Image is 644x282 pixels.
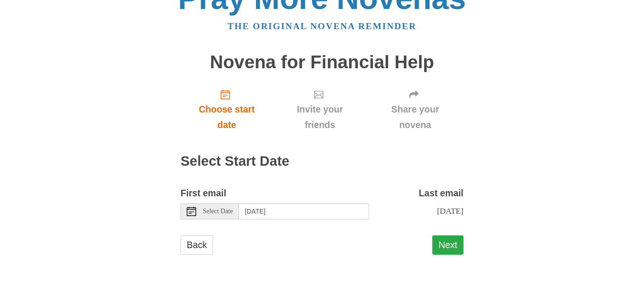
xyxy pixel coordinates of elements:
[282,102,357,133] span: Invite your friends
[228,21,417,31] a: The original novena reminder
[181,235,213,255] a: Back
[432,235,463,255] button: Next
[181,154,463,169] h2: Select Start Date
[190,102,264,133] span: Choose start date
[203,208,233,215] span: Select Date
[181,81,273,137] a: Choose start date
[437,206,463,216] span: [DATE]
[181,52,463,73] h1: Novena for Financial Help
[273,81,367,137] a: Invite your friends
[376,102,454,133] span: Share your novena
[419,185,463,201] label: Last email
[367,81,463,137] a: Share your novena
[181,185,226,201] label: First email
